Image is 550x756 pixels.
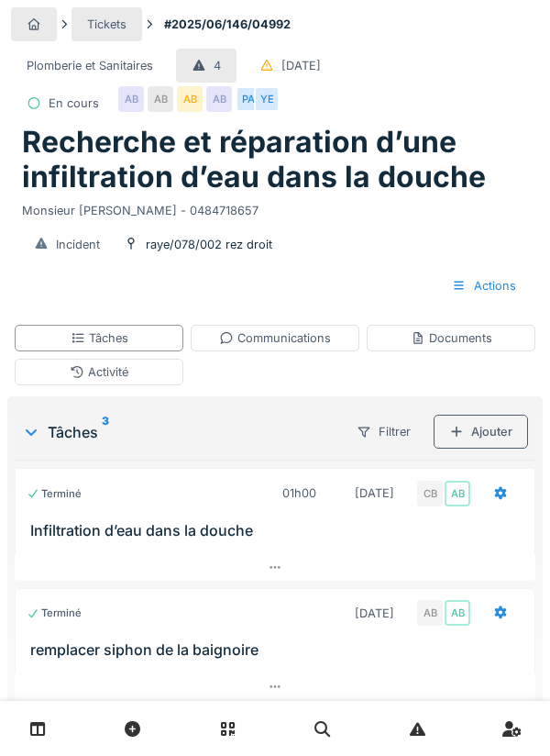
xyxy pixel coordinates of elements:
div: Tâches [22,421,334,443]
div: Filtrer [341,415,426,449]
div: [DATE] [281,57,321,74]
div: raye/078/002 rez droit [146,236,272,253]
div: AB [177,86,203,112]
div: Activité [70,363,128,381]
div: CB [417,481,443,506]
sup: 3 [102,421,109,443]
div: AB [445,600,470,626]
div: PA [236,86,261,112]
h1: Recherche et réparation d’une infiltration d’eau dans la douche [22,125,528,195]
h3: Infiltration d’eau dans la douche [30,522,527,539]
div: Tickets [87,16,126,33]
div: AB [118,86,144,112]
div: Tâches [71,329,128,347]
div: AB [417,600,443,626]
div: Terminé [27,606,82,621]
div: [DATE] [355,605,394,622]
div: AB [206,86,232,112]
strong: #2025/06/146/04992 [157,16,298,33]
div: Plomberie et Sanitaires [27,57,153,74]
div: En cours [49,94,99,112]
div: Monsieur [PERSON_NAME] - 0484718657 [22,195,528,219]
div: 01h00 [282,484,316,502]
div: Actions [436,269,532,303]
div: Ajouter [434,415,528,449]
div: [DATE] [355,484,394,502]
div: 4 [214,57,221,74]
div: Documents [411,329,492,347]
div: AB [148,86,173,112]
div: AB [445,481,470,506]
div: Terminé [27,486,82,502]
div: YE [254,86,280,112]
div: Communications [219,329,331,347]
div: Incident [56,236,100,253]
h3: remplacer siphon de la baignoire [30,641,527,659]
